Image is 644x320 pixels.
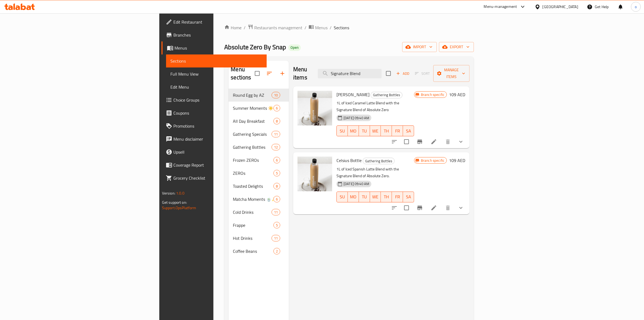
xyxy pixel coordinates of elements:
[161,93,267,106] a: Choice Groups
[272,144,280,150] div: items
[274,106,280,111] span: 6
[176,190,184,197] span: 1.0.0
[162,190,175,197] span: Version:
[173,149,263,155] span: Upsell
[162,199,187,206] span: Get support on:
[233,183,273,189] span: Toasted Delights
[229,167,289,180] div: ZEROs5
[350,193,357,201] span: MO
[402,42,437,52] button: import
[233,248,273,254] span: Coffee Beans
[233,235,271,241] div: Hot Drinks
[274,197,280,202] span: 6
[288,44,301,51] div: Open
[170,84,263,90] span: Edit Menu
[363,158,395,164] div: Gathering Bottles
[388,201,401,214] button: sort-choices
[315,24,328,31] span: Menus
[273,196,280,202] div: items
[174,45,263,51] span: Menus
[233,144,271,150] span: Gathering Bottles
[336,166,414,179] p: 1L of Iced Spanish Latte Blend with the Signature Blend of Absolute Zero.
[233,131,271,137] span: Gathering Specials
[458,205,464,211] svg: Show Choices
[248,24,302,31] a: Restaurants management
[229,102,289,115] div: Summer Moments ☀️6
[166,54,267,67] a: Sections
[274,158,280,163] span: 6
[161,172,267,185] a: Grocery Checklist
[309,24,328,31] a: Menus
[484,4,517,10] div: Menu-management
[229,128,289,141] div: Gathering Specials11
[361,127,368,135] span: TU
[341,115,371,121] span: [DATE] 09:40 AM
[161,119,267,132] a: Promotions
[173,19,263,25] span: Edit Restaurant
[273,248,280,254] div: items
[166,80,267,93] a: Edit Menu
[407,44,432,50] span: import
[272,235,280,241] div: items
[392,125,403,136] button: FR
[254,24,302,31] span: Restaurants management
[419,92,447,97] span: Branch specific
[372,193,379,201] span: WE
[298,91,332,125] img: Kelvin Bottle
[431,138,437,145] a: Edit menu item
[229,115,289,128] div: All Day Breakfast8
[543,4,578,10] div: [GEOGRAPHIC_DATA]
[318,69,382,78] input: search
[438,67,465,80] span: Manage items
[161,159,267,172] a: Coverage Report
[166,67,267,80] a: Full Menu View
[403,125,414,136] button: SA
[274,249,280,254] span: 2
[383,68,394,79] span: Select section
[229,245,289,258] div: Coffee Beans2
[405,193,412,201] span: SA
[272,131,280,137] div: items
[403,192,414,202] button: SA
[336,192,348,202] button: SU
[233,157,273,163] span: Frozen ZEROs
[173,32,263,38] span: Branches
[330,24,332,31] li: /
[381,125,392,136] button: TH
[263,67,276,80] span: Sort sections
[401,202,412,214] span: Select to update
[276,67,289,80] button: Add section
[229,193,289,206] div: Matcha Moments 🍵✨6
[274,171,280,176] span: 5
[383,193,390,201] span: TH
[161,106,267,119] a: Coupons
[361,193,368,201] span: TU
[272,209,280,215] div: items
[272,93,280,98] span: 10
[411,69,433,78] span: Select section first
[274,184,280,189] span: 8
[273,183,280,189] div: items
[233,170,273,176] span: ZEROs
[341,181,371,186] span: [DATE] 09:40 AM
[359,125,370,136] button: TU
[372,127,379,135] span: WE
[371,92,402,98] span: Gathering Bottles
[441,135,454,148] button: delete
[394,127,401,135] span: FR
[252,68,263,79] span: Select all sections
[363,158,394,164] span: Gathering Bottles
[229,141,289,154] div: Gathering Bottles12
[336,100,414,113] p: 1L of Iced Caramel Latte Blend with the Signature Blend of Absolute Zero
[273,105,280,111] div: items
[348,125,359,136] button: MO
[370,192,381,202] button: WE
[441,201,454,214] button: delete
[233,118,273,124] div: All Day Breakfast
[371,92,402,98] div: Gathering Bottles
[443,44,470,50] span: export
